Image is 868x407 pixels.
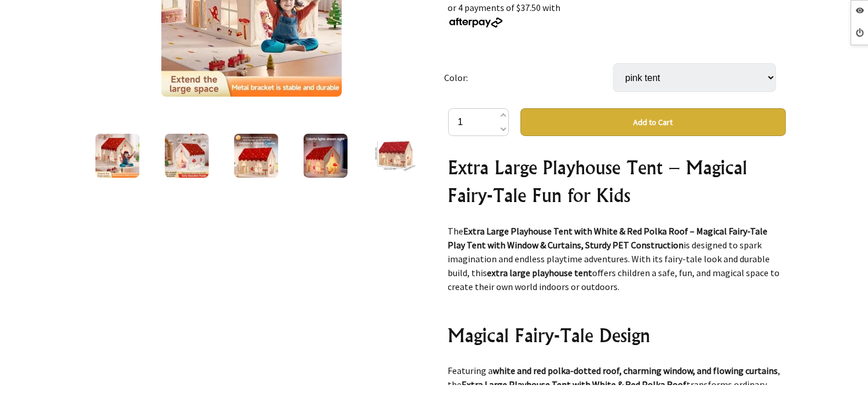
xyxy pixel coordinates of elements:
strong: Extra Large Playhouse Tent with White & Red Polka Roof [462,379,687,390]
img: Extra Large Playhouse Tent [304,134,348,178]
button: Add to Cart [520,108,786,136]
div: or 4 payments of $37.50 with [448,1,786,28]
td: Color: [444,47,613,108]
strong: Extra Large Playhouse Tent with White & Red Polka Roof – Magical Fairy-Tale Play Tent with Window... [448,225,768,251]
img: Afterpay [448,17,504,28]
strong: extra large playhouse tent [487,267,593,278]
img: Extra Large Playhouse Tent [165,134,209,178]
img: Extra Large Playhouse Tent [373,134,417,178]
strong: white and red polka-dotted roof, charming window, and flowing curtains [493,365,778,376]
h2: Extra Large Playhouse Tent – Magical Fairy-Tale Fun for Kids [448,153,786,209]
img: Extra Large Playhouse Tent [95,134,139,178]
h2: Magical Fairy-Tale Design [448,321,786,349]
p: The is designed to spark imagination and endless playtime adventures. With its fairy-tale look an... [448,224,786,294]
img: Extra Large Playhouse Tent [234,134,278,178]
